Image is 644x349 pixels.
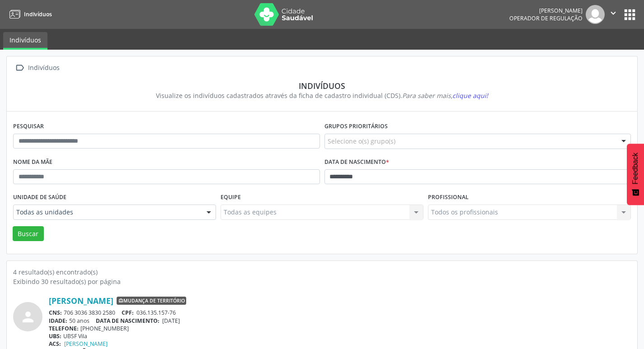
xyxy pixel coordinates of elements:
[6,7,52,22] a: Indivíduos
[328,136,395,146] span: Selecione o(s) grupo(s)
[13,120,44,134] label: Pesquisar
[509,7,583,14] div: [PERSON_NAME]
[49,325,79,332] span: TELEFONE:
[324,155,389,169] label: Data de nascimento
[136,309,176,316] span: 036.135.157-76
[622,7,638,23] button: apps
[631,153,639,184] span: Feedback
[627,144,644,205] button: Feedback - Mostrar pesquisa
[605,5,622,24] button: 
[49,325,631,332] div: [PHONE_NUMBER]
[26,61,61,74] div: Indivíduos
[13,191,66,205] label: Unidade de saúde
[64,340,108,348] a: [PERSON_NAME]
[13,226,44,242] button: Buscar
[3,32,47,50] a: Indivíduos
[324,120,388,134] label: Grupos prioritários
[24,10,52,18] span: Indivíduos
[221,191,241,205] label: Equipe
[428,191,469,205] label: Profissional
[13,155,52,169] label: Nome da mãe
[13,61,26,74] i: 
[162,317,180,325] span: [DATE]
[117,297,186,305] span: Mudança de território
[49,317,631,325] div: 50 anos
[16,208,197,217] span: Todas as unidades
[49,317,67,325] span: IDADE:
[49,332,631,340] div: UBSF Vila
[13,277,631,286] div: Exibindo 30 resultado(s) por página
[13,267,631,277] div: 4 resultado(s) encontrado(s)
[49,340,61,348] span: ACS:
[452,91,488,100] span: clique aqui!
[19,91,625,100] div: Visualize os indivíduos cadastrados através da ficha de cadastro individual (CDS).
[49,296,113,306] a: [PERSON_NAME]
[586,5,605,24] img: img
[509,14,583,22] span: Operador de regulação
[122,309,134,316] span: CPF:
[608,8,618,18] i: 
[96,317,160,325] span: DATA DE NASCIMENTO:
[402,91,488,100] i: Para saber mais,
[49,332,61,340] span: UBS:
[13,61,61,74] a:  Indivíduos
[49,309,62,316] span: CNS:
[49,309,631,316] div: 706 3036 3830 2580
[19,81,625,91] div: Indivíduos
